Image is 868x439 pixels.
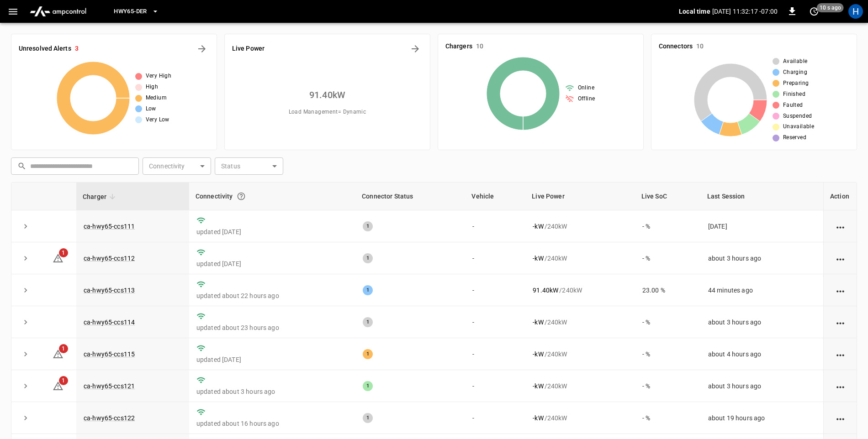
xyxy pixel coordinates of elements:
span: Preparing [783,79,809,88]
p: updated about 22 hours ago [196,291,348,300]
h6: 91.40 kW [309,88,345,102]
div: action cell options [835,382,846,391]
td: - % [635,370,701,402]
td: about 3 hours ago [701,242,823,274]
span: HWY65-DER [114,6,147,17]
p: updated [DATE] [196,259,348,268]
button: expand row [19,283,32,297]
span: Online [578,84,594,93]
span: 10 s ago [817,3,844,12]
td: - % [635,338,701,370]
span: Charger [83,191,118,202]
div: 1 [363,285,373,295]
a: ca-hwy65-ccs122 [84,414,135,422]
td: - [465,402,525,434]
a: ca-hwy65-ccs115 [84,350,135,358]
div: / 240 kW [533,350,628,359]
div: / 240 kW [533,254,628,263]
a: 1 [53,382,64,389]
span: Faulted [783,101,803,110]
p: - kW [533,254,543,263]
td: - % [635,210,701,242]
td: - [465,210,525,242]
td: about 4 hours ago [701,338,823,370]
div: action cell options [835,318,846,327]
th: Live SoC [635,183,701,210]
span: Offline [578,94,595,104]
button: Connection between the charger and our software. [233,188,249,204]
td: [DATE] [701,210,823,242]
div: 1 [363,253,373,263]
td: - [465,370,525,402]
span: Low [146,105,156,114]
div: action cell options [835,350,846,359]
p: - kW [533,222,543,231]
span: 1 [59,248,68,257]
div: Connectivity [196,188,349,204]
button: expand row [19,347,32,361]
h6: Chargers [445,42,472,52]
p: 91.40 kW [533,286,558,295]
div: profile-icon [848,4,863,19]
h6: Live Power [232,44,265,54]
span: Suspended [783,112,812,121]
button: expand row [19,379,32,393]
div: / 240 kW [533,318,628,327]
td: about 3 hours ago [701,306,823,338]
span: Medium [146,94,167,103]
div: 1 [363,221,373,231]
p: - kW [533,318,543,327]
td: 44 minutes ago [701,274,823,306]
h6: Unresolved Alerts [19,44,71,54]
button: Energy Overview [408,42,423,56]
span: High [146,83,159,92]
div: action cell options [835,286,846,295]
button: set refresh interval [807,4,821,19]
div: action cell options [835,222,846,231]
a: ca-hwy65-ccs112 [84,255,135,262]
div: action cell options [835,413,846,423]
th: Live Power [525,183,635,210]
td: - [465,338,525,370]
a: 1 [53,254,64,261]
span: Finished [783,90,805,99]
td: - % [635,402,701,434]
div: action cell options [835,254,846,263]
div: 1 [363,413,373,423]
p: [DATE] 11:32:17 -07:00 [712,7,778,16]
td: - % [635,306,701,338]
div: 1 [363,317,373,327]
p: updated about 3 hours ago [196,387,348,396]
a: ca-hwy65-ccs111 [84,223,135,230]
th: Vehicle [465,183,525,210]
span: Charging [783,68,807,77]
td: - [465,306,525,338]
td: 23.00 % [635,274,701,306]
a: 1 [53,350,64,357]
p: Local time [679,7,710,16]
button: HWY65-DER [110,3,162,21]
button: All Alerts [195,42,209,56]
span: 1 [59,344,68,353]
span: 1 [59,376,68,385]
td: about 3 hours ago [701,370,823,402]
h6: 10 [696,42,704,52]
p: updated [DATE] [196,227,348,236]
p: - kW [533,350,543,359]
button: expand row [19,315,32,329]
span: Very Low [146,115,169,125]
a: ca-hwy65-ccs121 [84,382,135,390]
img: ampcontrol.io logo [26,3,90,20]
div: / 240 kW [533,222,628,231]
h6: 10 [476,42,483,52]
div: / 240 kW [533,413,628,423]
span: Reserved [783,133,806,142]
p: updated [DATE] [196,355,348,364]
p: updated about 16 hours ago [196,419,348,428]
p: updated about 23 hours ago [196,323,348,332]
h6: 3 [75,44,79,54]
p: - kW [533,382,543,391]
th: Last Session [701,183,823,210]
th: Action [823,183,857,210]
button: expand row [19,219,32,233]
